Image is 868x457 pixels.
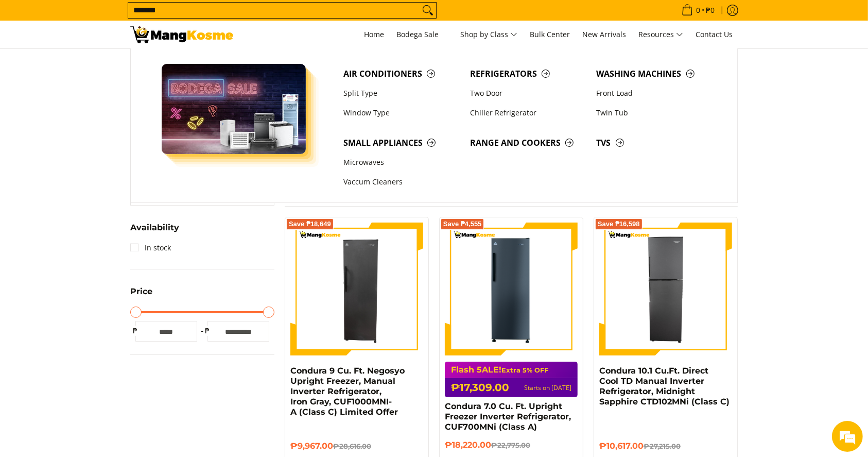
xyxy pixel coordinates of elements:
a: Refrigerators [465,64,592,83]
img: Search: 20 results found for &quot;freezer&quot; | Mang Kosme [130,26,233,43]
span: Bulk Center [530,29,570,39]
button: Search [420,3,436,18]
a: Microwaves [338,153,465,172]
span: Range and Cookers [470,137,586,149]
nav: Main Menu [244,21,738,48]
a: Shop by Class [455,21,523,48]
span: Home [364,29,384,39]
del: ₱27,215.00 [644,442,681,450]
a: Bodega Sale [391,21,453,48]
span: We're online! [60,130,142,234]
a: Condura 10.1 Cu.Ft. Direct Cool TD Manual Inverter Refrigerator, Midnight Sapphire CTD102MNi (Cla... [599,366,730,407]
span: • [679,5,718,16]
span: Resources [638,28,683,41]
img: Condura 9 Cu. Ft. Negosyo Upright Freezer, Manual Inverter Refrigerator, Iron Gray, CUF1000MNI-A ... [290,223,423,356]
span: ₱ [130,326,141,336]
a: Contact Us [690,21,738,48]
a: Twin Tub [592,103,718,123]
span: Save ₱18,649 [289,221,331,227]
a: Range and Cookers [465,133,592,153]
span: ₱ [202,326,213,336]
span: Price [130,287,152,296]
span: Shop by Class [460,28,517,41]
summary: Open [130,287,152,303]
img: Condura 10.1 Cu.Ft. Direct Cool TD Manual Inverter Refrigerator, Midnight Sapphire CTD102MNi (Cla... [599,223,732,356]
del: ₱22,775.00 [491,441,530,449]
a: Resources [633,21,688,48]
a: Chiller Refrigerator [465,103,592,123]
del: ₱28,616.00 [333,442,371,450]
a: Window Type [338,103,465,123]
a: New Arrivals [577,21,631,48]
a: Bulk Center [525,21,575,48]
img: Condura 7.0 Cu. Ft. Upright Freezer Inverter Refrigerator, CUF700MNi (Class A) [445,223,578,356]
span: Air Conditioners [343,67,460,80]
span: Availability [130,224,179,232]
div: Minimize live chat window [169,5,194,30]
a: Split Type [338,83,465,103]
span: Save ₱16,598 [598,221,640,227]
span: ₱0 [704,7,716,14]
span: Save ₱4,555 [443,221,482,227]
span: New Arrivals [582,29,626,39]
h6: ₱18,220.00 [445,440,578,450]
a: Two Door [465,83,592,103]
textarea: Type your message and hit 'Enter' [5,281,196,317]
span: TVs [597,137,713,149]
span: Bodega Sale [396,28,448,41]
a: Home [359,21,389,48]
a: Small Appliances [338,133,465,153]
a: TVs [592,133,718,153]
div: Chat with us now [54,58,173,71]
a: Condura 7.0 Cu. Ft. Upright Freezer Inverter Refrigerator, CUF700MNi (Class A) [445,401,571,432]
a: Vaccum Cleaners [338,173,465,192]
span: Refrigerators [470,67,586,80]
h6: ₱9,967.00 [290,441,423,451]
span: Small Appliances [343,137,460,149]
a: Air Conditioners [338,64,465,83]
a: Front Load [592,83,718,103]
a: Condura 9 Cu. Ft. Negosyo Upright Freezer, Manual Inverter Refrigerator, Iron Gray, CUF1000MNI-A ... [290,366,405,417]
h6: ₱10,617.00 [599,441,732,451]
span: 0 [695,7,702,14]
summary: Open [130,224,179,240]
span: Washing Machines [597,67,713,80]
a: Washing Machines [592,64,718,83]
a: In stock [130,240,171,256]
span: Contact Us [696,29,733,39]
img: Bodega Sale [162,64,306,154]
